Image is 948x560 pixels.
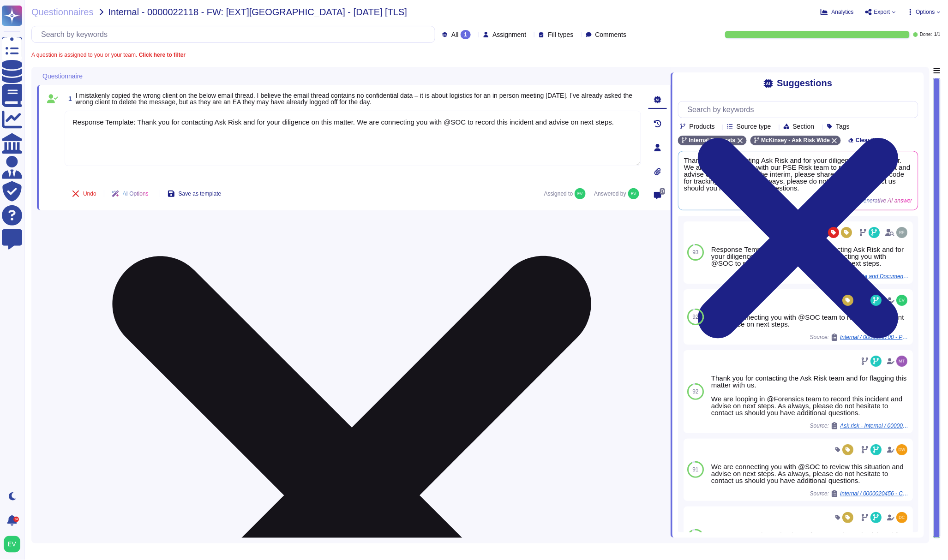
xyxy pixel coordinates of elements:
[4,536,20,553] img: user
[36,26,435,42] input: Search by keywords
[575,188,586,199] img: user
[840,491,909,496] span: Internal / 0000020456 - Client email sent to personal email
[692,467,698,472] span: 91
[692,314,698,320] span: 92
[934,32,941,37] span: 1 / 1
[896,444,907,455] img: user
[492,31,526,38] span: Assignment
[76,92,633,106] span: I mistakenly copied the wrong client on the below email thread. I believe the email thread contai...
[692,389,698,394] span: 92
[840,423,909,429] span: Ask risk - Internal / 0000019074 - Reporting
[711,531,909,552] div: Response Template: Thank you for contacting Ask Risk and for your diligence on this matter. We ar...
[920,32,932,37] span: Done:
[2,534,27,554] button: user
[660,188,665,195] span: 0
[461,30,471,39] div: 1
[42,73,83,79] span: Questionnaire
[692,250,698,255] span: 93
[874,9,890,15] span: Export
[595,31,627,38] span: Comments
[628,188,639,199] img: user
[896,512,907,523] img: user
[108,7,408,17] span: Internal - 0000022118 - FW: [EXT][GEOGRAPHIC_DATA] - [DATE] [TLS]
[832,9,854,15] span: Analytics
[13,517,19,522] div: 9+
[31,52,186,58] span: A question is assigned to you or your team.
[65,111,641,166] textarea: To enrich screen reader interactions, please activate Accessibility in Grammarly extension settings
[711,463,909,484] div: We are connecting you with @SOC to review this situation and advise on next steps. As always, ple...
[711,375,909,416] div: Thank you for contacting the Ask Risk team and for flagging this matter with us. We are looping i...
[896,295,907,306] img: user
[65,95,72,102] span: 1
[137,52,186,58] b: Click here to filter
[810,422,909,429] span: Source:
[896,356,907,367] img: user
[821,8,854,16] button: Analytics
[31,7,94,17] span: Questionnaires
[451,31,459,38] span: All
[810,490,909,497] span: Source:
[896,227,907,238] img: user
[548,31,573,38] span: Fill types
[916,9,935,15] span: Options
[683,101,918,118] input: Search by keywords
